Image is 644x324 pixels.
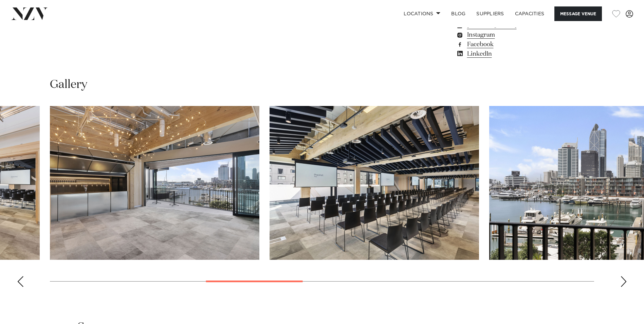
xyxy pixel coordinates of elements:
[270,106,479,260] swiper-slide: 6 / 14
[50,77,87,92] h2: Gallery
[510,6,550,21] a: Capacities
[456,40,567,49] a: Facebook
[456,30,567,40] a: Instagram
[398,6,446,21] a: Locations
[456,49,567,59] a: LinkedIn
[11,7,48,20] img: nzv-logo.png
[446,6,471,21] a: BLOG
[471,6,509,21] a: SUPPLIERS
[50,106,259,260] swiper-slide: 5 / 14
[554,6,602,21] button: Message Venue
